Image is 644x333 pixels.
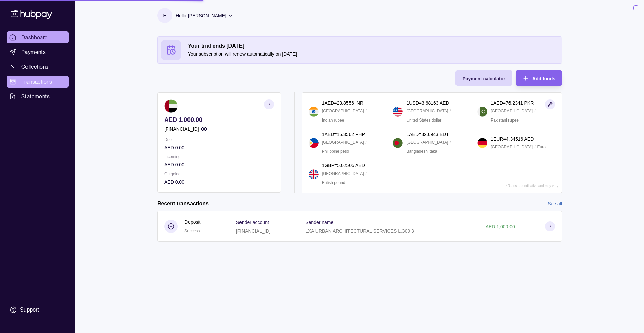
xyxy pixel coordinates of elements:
p: LXA URBAN ARCHITECTURAL SERVICES L.309 3 [305,228,414,234]
p: [GEOGRAPHIC_DATA] [406,107,448,115]
a: Support [7,303,69,317]
p: Due [164,136,274,143]
img: us [393,107,403,117]
p: [GEOGRAPHIC_DATA] [406,139,448,146]
a: Dashboard [7,31,69,43]
p: British pound [322,179,345,186]
a: Statements [7,90,69,102]
p: / [450,139,451,146]
img: in [309,107,319,117]
p: Euro [537,143,545,151]
a: Payments [7,46,69,58]
p: [GEOGRAPHIC_DATA] [491,143,533,151]
p: Outgoing [164,170,274,178]
p: / [534,143,535,151]
p: / [366,107,367,115]
span: Payments [21,48,46,56]
p: [GEOGRAPHIC_DATA] [491,107,533,115]
p: Sender name [305,220,333,225]
p: + AED 1,000.00 [482,224,515,229]
p: AED 1,000.00 [164,116,274,124]
p: Sender account [236,220,269,225]
p: Pakistani rupee [491,116,519,124]
p: [GEOGRAPHIC_DATA] [322,139,364,146]
p: United States dollar [406,116,441,124]
p: Your subscription will renew automatically on [DATE] [188,50,558,58]
p: 1 EUR = 4.34516 AED [491,135,534,143]
p: Indian rupee [322,116,344,124]
img: de [477,138,487,148]
p: Hello, [PERSON_NAME] [176,12,226,19]
p: H [163,12,166,19]
p: 1 AED = 15.3562 PHP [322,131,365,138]
span: Payment calculator [462,76,505,81]
button: Add funds [516,70,562,86]
p: [GEOGRAPHIC_DATA] [322,170,364,177]
p: 1 GBP = 5.02505 AED [322,162,365,169]
a: Transactions [7,76,69,88]
span: Transactions [21,78,52,86]
p: [FINANCIAL_ID] [164,125,199,133]
p: AED 0.00 [164,178,274,186]
img: bd [393,138,403,148]
button: Payment calculator [455,70,512,86]
p: Incoming [164,153,274,160]
p: 1 USD = 3.68163 AED [406,99,449,107]
p: Deposit [184,218,200,226]
a: See all [548,200,562,207]
img: gb [309,169,319,179]
p: [GEOGRAPHIC_DATA] [322,107,364,115]
div: Support [20,306,39,314]
p: Bangladeshi taka [406,148,437,155]
p: Philippine peso [322,148,349,155]
p: 1 AED = 23.8556 INR [322,99,363,107]
p: / [366,170,367,177]
img: ph [309,138,319,148]
p: / [450,107,451,115]
span: Success [184,229,200,233]
p: / [534,107,535,115]
span: Statements [21,92,50,100]
p: 1 AED = 32.6943 BDT [406,131,449,138]
span: Collections [21,63,48,71]
p: 1 AED = 76.2341 PKR [491,99,534,107]
span: Dashboard [21,33,48,41]
p: * Rates are indicative and may vary [506,184,558,188]
h2: Your trial ends [DATE] [188,42,558,50]
p: AED 0.00 [164,161,274,169]
h2: Recent transactions [157,200,209,207]
img: ae [164,99,178,113]
a: Collections [7,61,69,73]
p: [FINANCIAL_ID] [236,228,271,234]
span: Add funds [532,76,555,81]
p: / [366,139,367,146]
p: AED 0.00 [164,144,274,151]
img: pk [477,107,487,117]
